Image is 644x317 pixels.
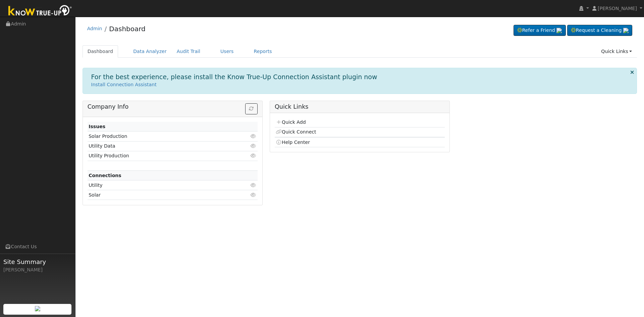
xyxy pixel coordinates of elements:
img: retrieve [35,306,40,311]
span: Site Summary [3,257,72,266]
h5: Quick Links [275,103,445,110]
i: Click to view [251,183,257,188]
a: Data Analyzer [128,45,172,58]
i: Click to view [251,153,257,158]
img: Know True-Up [5,4,75,19]
a: Reports [249,45,277,58]
td: Utility Data [88,141,230,151]
strong: Issues [89,124,105,129]
i: Click to view [251,134,257,139]
img: retrieve [623,28,629,33]
h5: Company Info [88,103,258,110]
a: Help Center [276,140,310,145]
td: Utility Production [88,151,230,161]
td: Utility [88,180,230,190]
img: retrieve [556,28,562,33]
div: [PERSON_NAME] [3,266,72,273]
h1: For the best experience, please install the Know True-Up Connection Assistant plugin now [91,73,377,81]
a: Request a Cleaning [567,25,632,36]
a: Audit Trail [172,45,205,58]
a: Dashboard [83,45,118,58]
strong: Connections [89,173,121,178]
td: Solar Production [88,131,230,141]
i: Click to view [251,193,257,197]
span: [PERSON_NAME] [598,6,637,11]
a: Quick Links [596,45,637,58]
a: Users [215,45,239,58]
a: Admin [87,26,102,31]
a: Quick Add [276,119,306,125]
td: Solar [88,190,230,200]
a: Refer a Friend [514,25,566,36]
i: Click to view [251,144,257,148]
a: Quick Connect [276,129,316,135]
a: Dashboard [109,25,146,33]
a: Install Connection Assistant [91,82,157,87]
